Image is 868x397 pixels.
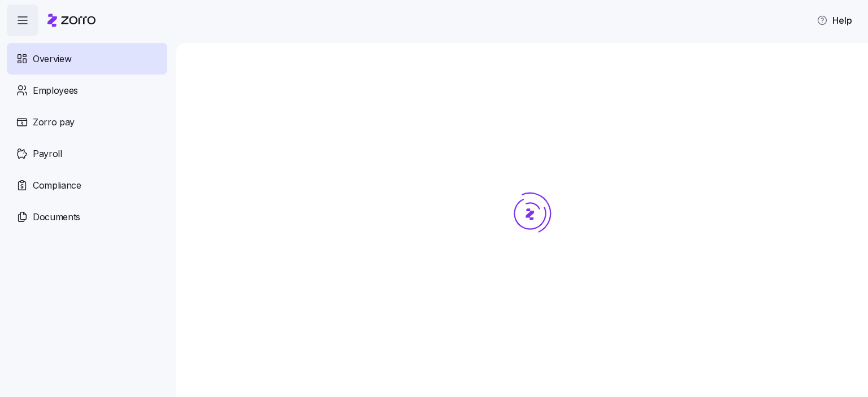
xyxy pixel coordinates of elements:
[7,201,167,233] a: Documents
[7,75,167,106] a: Employees
[33,115,75,129] span: Zorro pay
[7,138,167,169] a: Payroll
[33,52,71,66] span: Overview
[7,169,167,201] a: Compliance
[817,14,852,27] span: Help
[33,178,81,193] span: Compliance
[33,147,62,161] span: Payroll
[33,84,78,98] span: Employees
[33,210,80,224] span: Documents
[808,9,861,32] button: Help
[7,43,167,75] a: Overview
[7,106,167,138] a: Zorro pay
